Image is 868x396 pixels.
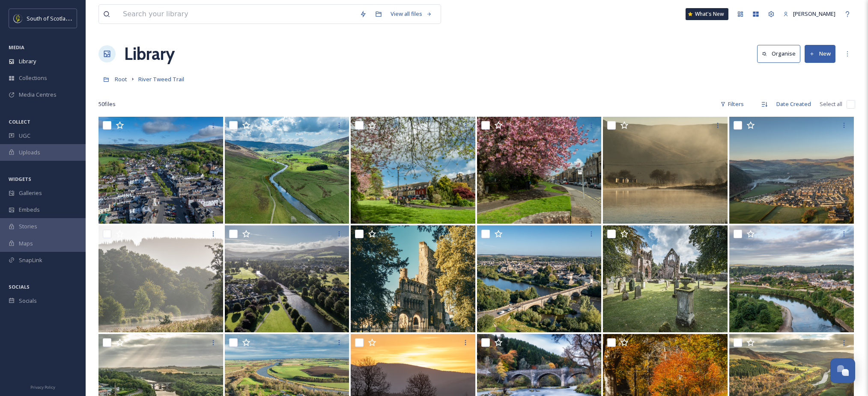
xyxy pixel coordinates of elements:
img: 240803_Coldstream_A010.jpg [729,225,854,332]
a: Privacy Policy [30,381,55,392]
span: Privacy Policy [30,384,55,390]
span: Embeds [19,206,40,214]
a: What's New [686,8,728,20]
span: 50 file s [98,100,116,108]
img: images.jpeg [14,14,22,23]
img: 240903_Kelso_A001.jpg [477,225,602,332]
img: 250422_Destination Tweed _G007.jpg [351,117,475,224]
span: Stories [19,222,37,231]
img: 250401_Innerleithen_A001.jpg [729,117,854,224]
img: 250401_Walkerburn misty morning_G001.jpg [603,117,728,224]
img: 240903_Kelso_FJ001.jpg [351,225,475,332]
span: SOCIALS [9,284,30,290]
a: View all files [386,6,436,22]
a: Root [115,74,127,84]
button: New [805,45,835,62]
img: 250423_Destination Tweed _G012.jpg [225,117,349,224]
img: 240904_Peebles morning_GH001.jpg [98,225,223,332]
input: Search your library [119,5,355,24]
span: WIDGETS [9,176,31,182]
span: Library [19,57,36,65]
span: Media Centres [19,91,57,99]
span: SnapLink [19,256,42,264]
span: Uploads [19,148,40,157]
div: Filters [716,96,748,112]
button: Open Chat [830,358,855,383]
span: River Tweed Trail [138,75,184,83]
button: Organise [757,45,800,62]
div: Date Created [772,96,815,112]
span: UGC [19,132,30,140]
span: Collections [19,74,47,82]
span: Socials [19,297,37,305]
span: COLLECT [9,118,30,125]
span: Galleries [19,189,42,197]
span: Maps [19,239,33,248]
span: Select all [820,100,842,108]
span: MEDIA [9,44,24,50]
span: South of Scotland Destination Alliance [27,14,124,22]
span: [PERSON_NAME] [793,10,835,18]
a: [PERSON_NAME] [779,6,840,22]
img: 250502_Moffat_A002.jpg [98,117,223,224]
a: River Tweed Trail [138,74,184,84]
img: 250422_Destination Tweed _G003.jpg [477,117,602,224]
span: Root [115,75,127,83]
a: Library [124,41,175,67]
img: 240904_Peebles morning_A013.jpg [225,225,349,332]
img: 240903_Dryburgh Abbey_A004.jpg [603,225,728,332]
